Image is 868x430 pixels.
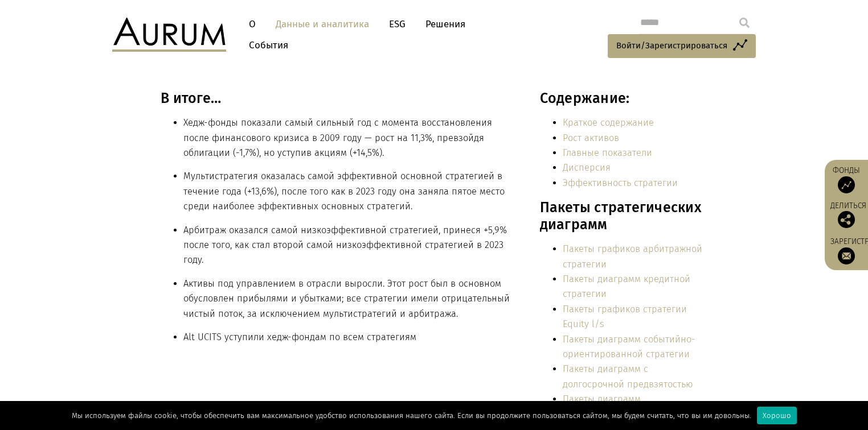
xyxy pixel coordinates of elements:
[383,14,411,35] a: ESG
[563,117,654,128] a: Краткое содержание
[183,225,507,266] font: Арбитраж оказался самой низкоэффективной стратегией, принеся +5,9% после того, как стал второй са...
[112,18,226,52] img: Аурум
[838,176,855,193] img: Доступ к фондам
[425,18,465,30] font: Решения
[161,90,221,107] font: В итоге…
[540,199,702,233] font: Пакеты стратегических диаграмм
[183,117,492,158] font: Хедж-фонды показали самый сильный год с момента восстановления после финансового кризиса в 2009 г...
[733,11,756,34] input: Submit
[563,304,687,329] a: Пакеты графиков стратегии Equity l/s
[72,411,751,420] font: Мы используем файлы cookie, чтобы обеспечить вам максимальное удобство использования нашего сайта...
[608,34,756,58] a: Войти/Зарегистрироваться
[563,243,702,269] a: Пакеты графиков арбитражной стратегии
[833,166,860,175] font: Фонды
[838,211,855,228] img: Поделитесь этим постом
[563,162,611,173] a: Дисперсия
[420,14,471,35] a: Решения
[183,278,510,319] font: Активы под управлением в отрасли выросли. Этот рост был в основном обусловлен прибылями и убыткам...
[563,334,695,359] a: Пакеты диаграмм событийно-ориентированной стратегии
[830,166,862,193] a: Фонды
[276,18,369,30] font: Данные и аналитика
[563,274,690,299] a: Пакеты диаграмм кредитной стратегии
[563,363,693,389] a: Пакеты диаграмм с долгосрочной предвзятостью
[183,332,416,342] font: Alt UCITS уступили хедж-фондам по всем стратегиям
[389,18,406,30] font: ESG
[183,171,505,212] font: Мультистратегия оказалась самой эффективной основной стратегией в течение года (+13,6%), после то...
[270,14,375,35] a: Данные и аналитика
[563,394,641,419] a: Пакеты диаграмм макростратегии
[563,177,678,188] a: Эффективность стратегии
[540,90,630,107] font: Содержание:
[838,247,855,264] img: Подпишитесь на нашу рассылку
[249,39,288,51] font: События
[243,14,261,35] a: О
[243,35,288,56] a: События
[249,18,256,30] font: О
[563,133,619,143] a: Рост активов
[763,411,791,420] font: Хорошо
[616,40,727,51] font: Войти/Зарегистрироваться
[563,147,652,158] a: Главные показатели
[830,201,866,210] font: Делиться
